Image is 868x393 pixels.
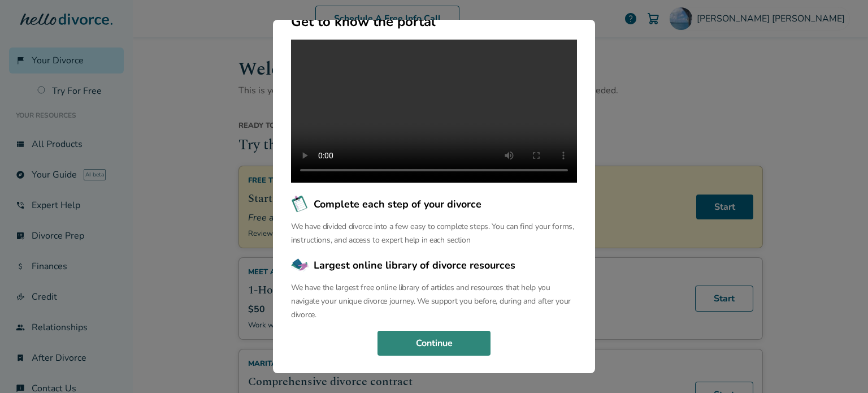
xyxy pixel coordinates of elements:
[314,197,481,211] span: Complete each step of your divorce
[811,339,868,393] iframe: Chat Widget
[291,220,577,247] p: We have divided divorce into a few easy to complete steps. You can find your forms, instructions,...
[291,195,309,213] img: Complete each step of your divorce
[314,258,515,273] span: Largest online library of divorce resources
[291,12,577,31] h2: Get to know the portal
[377,331,491,356] button: Continue
[291,281,577,322] p: We have the largest free online library of articles and resources that help you navigate your uni...
[291,256,309,274] img: Largest online library of divorce resources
